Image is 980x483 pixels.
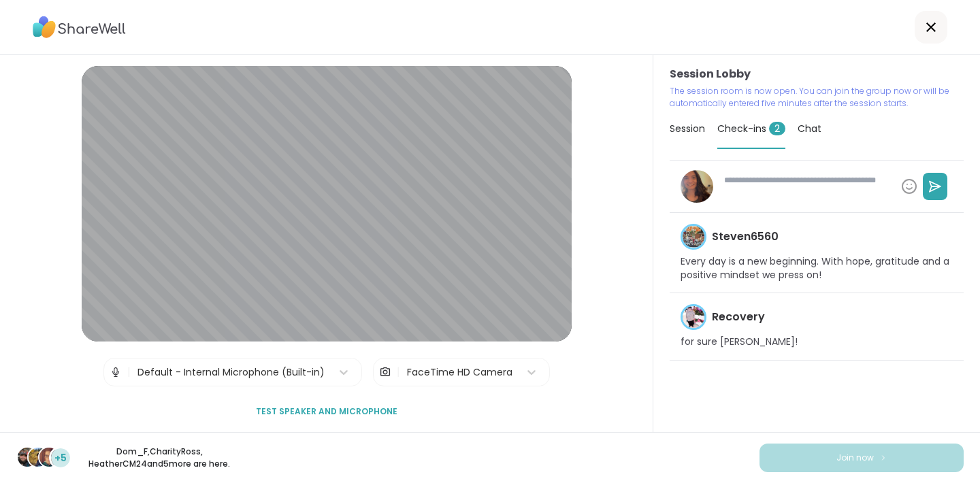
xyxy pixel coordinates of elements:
img: Steven6560 [683,226,704,248]
p: The session room is now open. You can join the group now or will be automatically entered five mi... [670,85,964,110]
img: Microphone [110,359,122,386]
img: Camera [379,359,391,386]
img: Recovery [683,306,704,328]
p: Every day is a new beginning. With hope, gratitude and a positive mindset we press on! [681,255,953,282]
button: Test speaker and microphone [250,397,403,426]
p: Dom_F , CharityRoss , HeatherCM24 and 5 more are here. [83,446,235,470]
span: Session [670,122,705,135]
span: +5 [54,451,67,465]
div: Default - Internal Microphone (Built-in) [137,365,325,380]
span: Test speaker and microphone [256,405,397,418]
h4: Recovery [712,310,765,324]
img: ShareWell Logo [33,12,126,43]
img: HeatherCM24 [39,448,59,467]
span: Chat [798,122,821,135]
span: Join now [836,452,874,464]
img: CharityRoss [29,448,48,467]
img: ShareWell Logomark [879,454,887,461]
span: | [127,359,131,386]
span: | [397,359,400,386]
div: FaceTime HD Camera [407,365,512,380]
button: Join now [759,444,964,472]
span: 2 [769,122,785,135]
img: maddie_megs [681,170,713,203]
h4: Steven6560 [712,229,779,244]
span: Check-ins [717,122,785,135]
img: Dom_F [18,448,37,467]
p: for sure [PERSON_NAME]! [681,335,798,349]
h3: Session Lobby [670,66,964,82]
